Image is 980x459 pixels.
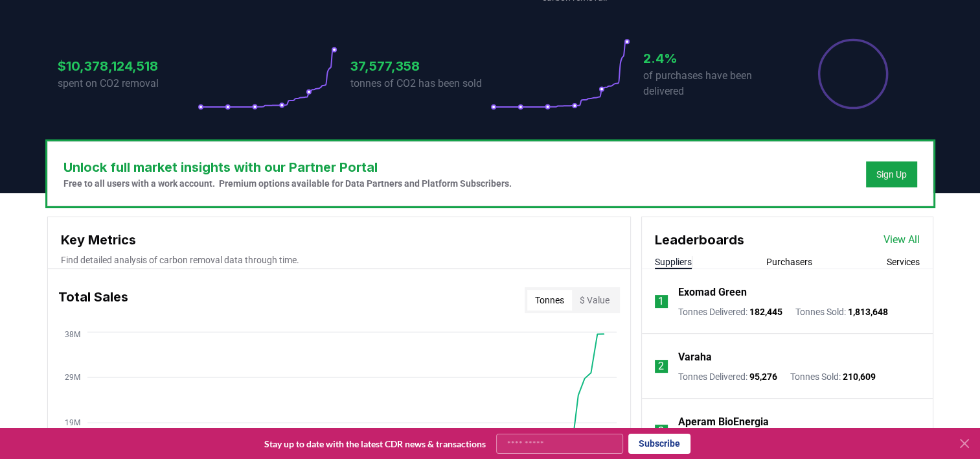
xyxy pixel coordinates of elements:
tspan: 29M [64,373,80,382]
p: 2 [658,359,664,374]
a: Exomad Green [678,285,747,300]
tspan: 38M [64,330,80,339]
tspan: 19M [64,418,80,427]
button: Sign Up [866,161,917,187]
button: Services [887,255,920,268]
p: Tonnes Delivered : [678,370,777,383]
h3: Key Metrics [61,230,617,250]
span: 1,813,648 [848,307,888,317]
button: Tonnes [527,290,572,311]
h3: Leaderboards [655,230,744,250]
p: 3 [658,423,664,439]
h3: Total Sales [58,287,128,313]
p: tonnes of CO2 has been sold [350,76,490,91]
p: spent on CO2 removal [58,76,198,91]
h3: 2.4% [643,49,783,68]
p: 1 [658,294,664,309]
h3: 37,577,358 [350,56,490,76]
button: $ Value [572,290,617,311]
span: 210,609 [843,371,876,382]
a: View All [883,232,920,248]
h3: $10,378,124,518 [58,56,198,76]
a: Aperam BioEnergia [678,414,769,430]
button: Suppliers [655,255,692,268]
span: 95,276 [749,371,777,382]
p: Tonnes Sold : [790,370,876,383]
h3: Unlock full market insights with our Partner Portal [63,158,512,177]
div: Percentage of sales delivered [817,38,889,110]
p: Tonnes Delivered : [678,305,782,318]
button: Purchasers [766,255,812,268]
p: of purchases have been delivered [643,68,783,99]
span: 182,445 [749,307,782,317]
p: Free to all users with a work account. Premium options available for Data Partners and Platform S... [63,177,512,190]
a: Sign Up [876,168,907,181]
p: Tonnes Sold : [795,305,888,318]
p: Find detailed analysis of carbon removal data through time. [61,253,617,266]
a: Varaha [678,349,712,365]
